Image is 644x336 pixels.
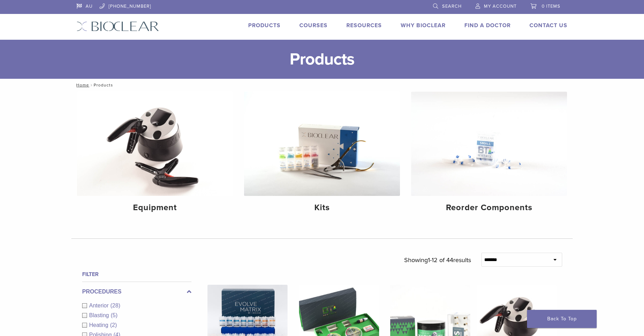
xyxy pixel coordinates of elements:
span: Blasting [89,312,111,318]
h4: Filter [82,270,191,278]
a: Courses [299,22,328,29]
span: Anterior [89,303,110,308]
a: Contact Us [529,22,567,29]
span: Heating [89,322,110,328]
a: Kits [244,92,400,219]
h4: Kits [250,201,394,214]
img: Kits [244,92,400,196]
span: Search [442,3,462,9]
a: Products [248,22,281,29]
a: Why Bioclear [401,22,446,29]
span: / [89,83,94,87]
a: Resources [346,22,382,29]
a: Find A Doctor [464,22,511,29]
a: Back To Top [527,310,597,328]
span: (5) [111,312,118,318]
span: 1-12 of 44 [428,256,453,264]
label: Procedures [82,288,191,296]
nav: Products [71,79,573,91]
span: (28) [110,303,120,308]
span: My Account [484,3,517,9]
a: Equipment [77,92,233,219]
span: 0 items [542,3,560,9]
img: Equipment [77,92,233,196]
h4: Reorder Components [417,201,561,214]
a: Home [74,83,89,87]
h4: Equipment [83,201,227,214]
span: (2) [110,322,117,328]
img: Bioclear [77,21,159,31]
p: Showing results [404,253,471,267]
a: Reorder Components [411,92,567,219]
img: Reorder Components [411,92,567,196]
